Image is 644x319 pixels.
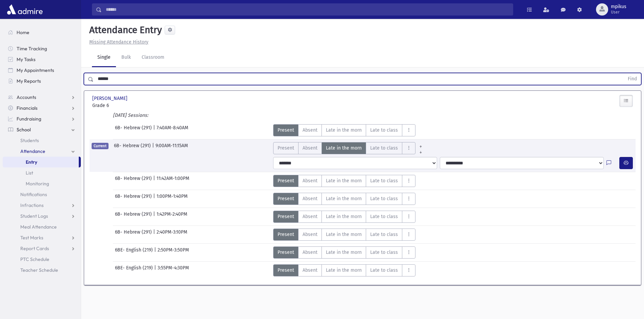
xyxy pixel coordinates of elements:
[26,159,37,165] span: Entry
[17,116,41,122] span: Fundraising
[157,193,188,205] span: 1:00PM-1:40PM
[278,267,294,274] span: Present
[114,142,152,154] span: 6B- Hebrew (291)
[115,264,154,276] span: 6BE- English (219)
[17,78,41,84] span: My Reports
[158,264,189,276] span: 3:55PM-4:30PM
[326,213,362,220] span: Late in the morn
[102,3,513,16] input: Search
[153,193,157,205] span: |
[92,95,129,102] span: [PERSON_NAME]
[326,195,362,202] span: Late in the morn
[115,211,153,223] span: 6B- Hebrew (291)
[17,56,35,62] span: My Tasks
[273,229,415,241] div: AttTypes
[326,267,362,274] span: Late in the morn
[370,195,398,202] span: Late to class
[3,27,81,38] a: Home
[153,211,157,223] span: |
[370,231,398,238] span: Late to class
[3,265,81,275] a: Teacher Schedule
[115,193,153,205] span: 6B- Hebrew (291)
[17,94,36,100] span: Accounts
[273,175,415,187] div: AttTypes
[157,124,188,136] span: 7:40AM-8:40AM
[3,254,81,265] a: PTC Schedule
[3,157,79,167] a: Entry
[20,267,58,273] span: Teacher Schedule
[370,144,398,152] span: Late to class
[3,54,81,65] a: My Tasks
[303,267,317,274] span: Absent
[20,202,44,208] span: Infractions
[326,144,362,152] span: Late in the morn
[3,178,81,189] a: Monitoring
[115,124,153,136] span: 6B- Hebrew (291)
[3,211,81,221] a: Student Logs
[3,243,81,254] a: Report Cards
[157,175,189,187] span: 11:42AM-1:00PM
[26,170,33,176] span: List
[116,48,136,67] a: Bulk
[20,148,45,154] span: Attendance
[273,124,415,136] div: AttTypes
[370,127,398,134] span: Late to class
[156,142,188,154] span: 9:00AM-11:15AM
[326,231,362,238] span: Late in the morn
[3,65,81,76] a: My Appointments
[303,195,317,202] span: Absent
[611,4,626,9] span: mpikus
[273,142,426,154] div: AttTypes
[273,211,415,223] div: AttTypes
[278,249,294,256] span: Present
[152,142,156,154] span: |
[273,264,415,276] div: AttTypes
[624,73,641,85] button: Find
[20,256,49,262] span: PTC Schedule
[158,246,189,259] span: 2:50PM-3:50PM
[17,67,54,73] span: My Appointments
[3,92,81,103] a: Accounts
[370,249,398,256] span: Late to class
[153,175,157,187] span: |
[303,231,317,238] span: Absent
[278,144,294,152] span: Present
[611,9,626,15] span: User
[154,264,158,276] span: |
[303,213,317,220] span: Absent
[154,246,158,259] span: |
[20,245,49,251] span: Report Cards
[326,249,362,256] span: Late in the morn
[17,46,47,52] span: Time Tracking
[92,143,109,149] span: Current
[326,127,362,134] span: Late in the morn
[157,229,187,241] span: 2:40PM-3:10PM
[3,135,81,146] a: Students
[3,43,81,54] a: Time Tracking
[157,211,187,223] span: 1:42PM-2:40PM
[153,229,157,241] span: |
[20,224,57,230] span: Meal Attendance
[273,246,415,259] div: AttTypes
[303,249,317,256] span: Absent
[20,213,48,219] span: Student Logs
[3,232,81,243] a: Test Marks
[17,29,29,35] span: Home
[273,193,415,205] div: AttTypes
[3,113,81,124] a: Fundraising
[136,48,170,67] a: Classroom
[303,144,317,152] span: Absent
[370,177,398,184] span: Late to class
[3,76,81,86] a: My Reports
[3,103,81,113] a: Financials
[17,105,38,111] span: Financials
[278,231,294,238] span: Present
[278,195,294,202] span: Present
[3,167,81,178] a: List
[115,175,153,187] span: 6B- Hebrew (291)
[87,24,162,36] h5: Attendance Entry
[17,127,31,133] span: School
[92,102,177,109] span: Grade 6
[303,127,317,134] span: Absent
[20,235,43,241] span: Test Marks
